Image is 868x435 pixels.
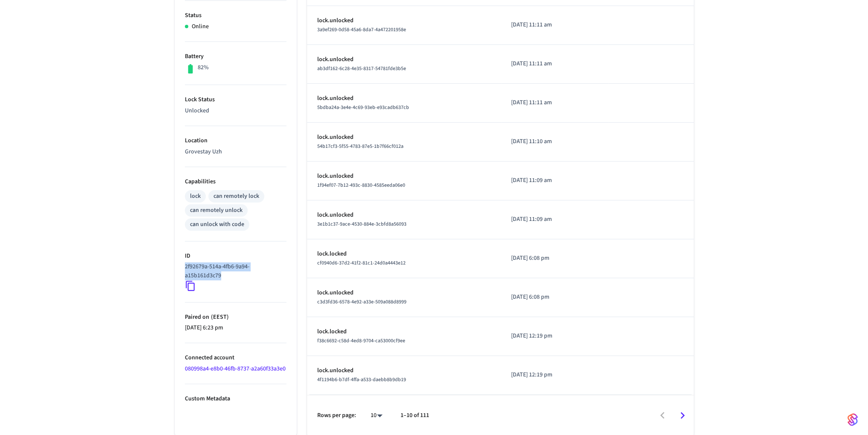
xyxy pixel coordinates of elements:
[848,413,858,426] img: SeamLogoGradient.69752ec5.svg
[192,22,209,31] p: Online
[185,136,286,145] p: Location
[213,192,259,201] div: can remotely lock
[185,364,286,373] a: 080998a4-e8b0-46fb-8737-a2a60f33a3e0
[317,143,403,150] span: 54b17cf3-5f55-4783-87e5-1b7f66cf012a
[317,104,409,111] span: 5bdba24a-3e4e-4c69-93eb-e93cadb637cb
[317,288,491,297] p: lock.unlocked
[317,211,491,220] p: lock.unlocked
[400,411,429,420] p: 1–10 of 111
[366,409,387,422] div: 10
[511,332,598,341] p: [DATE] 12:19 pm
[511,137,598,146] p: [DATE] 11:10 am
[185,106,286,115] p: Unlocked
[511,176,598,185] p: [DATE] 11:09 am
[190,206,243,215] div: can remotely unlock
[511,293,598,302] p: [DATE] 6:08 pm
[511,98,598,107] p: [DATE] 11:11 am
[185,353,286,362] p: Connected account
[190,192,201,201] div: lock
[511,370,598,379] p: [DATE] 12:19 pm
[317,55,491,64] p: lock.unlocked
[317,366,491,375] p: lock.unlocked
[185,252,286,261] p: ID
[317,411,356,420] p: Rows per page:
[317,16,491,25] p: lock.unlocked
[317,26,406,33] span: 3a9ef269-0d58-45a6-8da7-4a472201958e
[317,259,406,267] span: cf0940d6-37d2-41f2-81c1-24d0a4443e12
[209,313,229,321] span: ( EEST )
[317,327,491,336] p: lock.locked
[317,376,406,383] span: 4f1194b6-b7df-4ffa-a533-daebb8b9db19
[317,337,405,344] span: f38c6692-c58d-4ed8-9704-ca53000cf9ee
[185,313,286,322] p: Paired on
[511,21,598,29] p: [DATE] 11:11 am
[317,220,406,228] span: 3e1b1c37-9ace-4530-884e-3cbfd8a56093
[185,95,286,104] p: Lock Status
[511,254,598,263] p: [DATE] 6:08 pm
[185,52,286,61] p: Battery
[511,215,598,224] p: [DATE] 11:09 am
[185,11,286,20] p: Status
[317,182,405,189] span: 1f94ef07-7b12-493c-8830-4585eeda06e0
[190,220,244,229] div: can unlock with code
[317,298,406,306] span: c3d3fd36-6578-4e92-a33e-509a088d8999
[317,250,491,259] p: lock.locked
[317,133,491,142] p: lock.unlocked
[317,172,491,181] p: lock.unlocked
[185,394,286,403] p: Custom Metadata
[511,59,598,68] p: [DATE] 11:11 am
[317,65,406,72] span: ab3df162-6c28-4e35-8317-54781fde3b5e
[198,63,209,72] p: 82%
[185,323,286,332] p: [DATE] 6:23 pm
[672,406,693,426] button: Go to next page
[185,262,283,280] p: 2f92679a-514a-4fb6-9a94-a15b161d3c79
[185,147,286,156] p: Grovestay Uzh
[185,177,286,186] p: Capabilities
[317,94,491,103] p: lock.unlocked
